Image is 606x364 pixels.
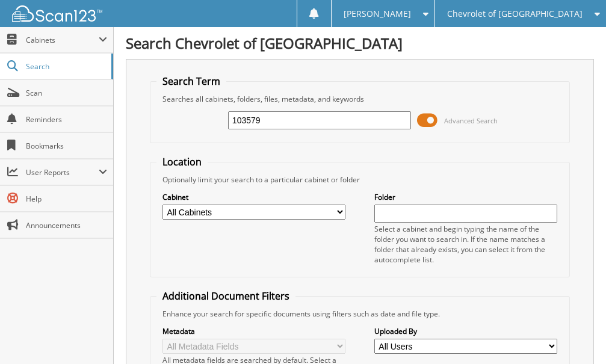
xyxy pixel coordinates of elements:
[26,35,99,45] span: Cabinets
[126,33,594,53] h1: Search Chevrolet of [GEOGRAPHIC_DATA]
[156,75,226,88] legend: Search Term
[26,167,99,177] span: User Reports
[26,114,107,125] span: Reminders
[26,141,107,151] span: Bookmarks
[156,174,563,185] div: Optionally limit your search to a particular cabinet or folder
[26,61,105,72] span: Search
[26,88,107,98] span: Scan
[26,194,107,204] span: Help
[162,326,345,336] label: Metadata
[344,10,411,17] span: [PERSON_NAME]
[444,116,498,125] span: Advanced Search
[374,326,557,336] label: Uploaded By
[374,224,557,265] div: Select a cabinet and begin typing the name of the folder you want to search in. If the name match...
[156,94,563,104] div: Searches all cabinets, folders, files, metadata, and keywords
[156,309,563,319] div: Enhance your search for specific documents using filters such as date and file type.
[26,220,107,230] span: Announcements
[156,289,295,303] legend: Additional Document Filters
[12,5,102,22] img: scan123-logo-white.svg
[162,192,345,202] label: Cabinet
[546,306,606,364] iframe: Chat Widget
[447,10,583,17] span: Chevrolet of [GEOGRAPHIC_DATA]
[156,155,208,168] legend: Location
[374,192,557,202] label: Folder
